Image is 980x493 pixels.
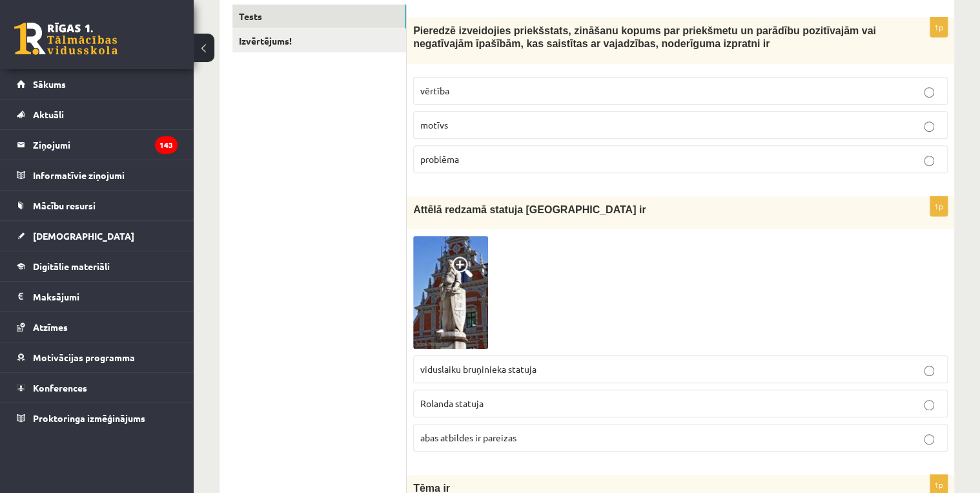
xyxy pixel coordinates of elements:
a: Digitālie materiāli [17,251,178,281]
input: vērtība [924,87,934,98]
span: abas atbildes ir pareizas [420,432,516,443]
a: Informatīvie ziņojumi [17,160,178,190]
span: [DEMOGRAPHIC_DATA] [33,230,134,242]
a: Konferences [17,373,178,403]
a: Maksājumi [17,282,178,311]
input: Rolanda statuja [924,400,934,410]
a: Ziņojumi143 [17,130,178,160]
span: Motivācijas programma [33,351,135,363]
span: Konferences [33,382,87,393]
input: abas atbildes ir pareizas [924,434,934,445]
i: 143 [155,136,178,154]
a: Izvērtējums! [232,29,406,53]
img: 1.jpg [413,236,488,349]
span: viduslaiku bruņinieka statuja [420,363,536,375]
input: problēma [924,156,934,166]
a: Atzīmes [17,312,178,342]
p: 1p [930,196,948,216]
legend: Informatīvie ziņojumi [33,160,178,190]
span: Aktuāli [33,109,64,120]
span: Attēlā redzamā statuja [GEOGRAPHIC_DATA] ir [413,204,646,215]
a: Rīgas 1. Tālmācības vidusskola [14,23,117,55]
a: Sākums [17,69,178,99]
a: Tests [232,5,406,28]
span: vērtība [420,85,449,96]
legend: Maksājumi [33,282,178,311]
a: Proktoringa izmēģinājums [17,403,178,433]
a: [DEMOGRAPHIC_DATA] [17,221,178,251]
span: motīvs [420,119,448,131]
span: Digitālie materiāli [33,260,110,272]
p: 1p [930,17,948,37]
span: Sākums [33,78,66,90]
legend: Ziņojumi [33,130,178,160]
input: motīvs [924,121,934,132]
span: problēma [420,153,459,165]
span: Proktoringa izmēģinājums [33,412,145,424]
span: Mācību resursi [33,200,96,211]
span: Atzīmes [33,321,68,333]
span: Rolanda statuja [420,397,484,409]
a: Mācību resursi [17,191,178,220]
a: Aktuāli [17,100,178,129]
span: Pieredzē izveidojies priekšstats, zināšanu kopums par priekšmetu un parādību pozitīvajām vai nega... [413,25,876,50]
input: viduslaiku bruņinieka statuja [924,366,934,376]
a: Motivācijas programma [17,342,178,372]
